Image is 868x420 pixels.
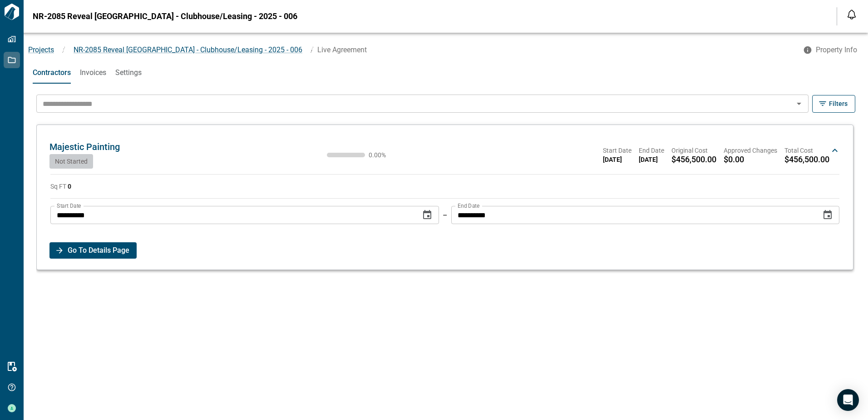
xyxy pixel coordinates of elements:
label: Start Date [57,202,81,210]
span: NR-2085 Reveal [GEOGRAPHIC_DATA] - Clubhouse/Leasing - 2025 - 006 [74,45,302,54]
span: Approved Changes [724,146,777,155]
div: base tabs [24,62,868,84]
button: Go To Details Page [49,242,137,259]
span: Total Cost [784,146,829,155]
span: Not Started [55,158,88,165]
div: Open Intercom Messenger [837,389,859,411]
span: [DATE] [639,155,664,164]
span: $456,500.00 [784,155,829,164]
button: Filters [812,95,855,113]
nav: breadcrumb [24,45,798,55]
span: $456,500.00 [671,155,716,164]
p: – [443,210,448,220]
span: 0.00 % [369,152,396,158]
span: Majestic Painting [49,141,120,152]
button: Open notification feed [844,7,859,22]
span: Sq FT [50,183,71,190]
span: Filters [829,99,848,108]
span: [DATE] [603,155,631,164]
strong: 0 [68,183,71,190]
span: Property Info [816,45,857,55]
span: $0.00 [724,155,744,164]
span: Settings [115,68,142,77]
button: Property Info [798,42,864,58]
div: Majestic PaintingNot Started0.00%Start Date[DATE]End Date[DATE]Original Cost$456,500.00Approved C... [46,132,844,169]
span: Live Agreement [317,45,367,54]
a: Projects [28,45,54,54]
span: Go To Details Page [68,242,129,259]
span: Invoices [80,68,106,77]
span: Start Date [603,146,631,155]
span: Contractors [33,68,71,77]
span: NR-2085 Reveal [GEOGRAPHIC_DATA] - Clubhouse/Leasing - 2025 - 006 [33,12,297,21]
button: Open [793,97,805,110]
span: Original Cost [671,146,716,155]
label: End Date [458,202,479,210]
span: End Date [639,146,664,155]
